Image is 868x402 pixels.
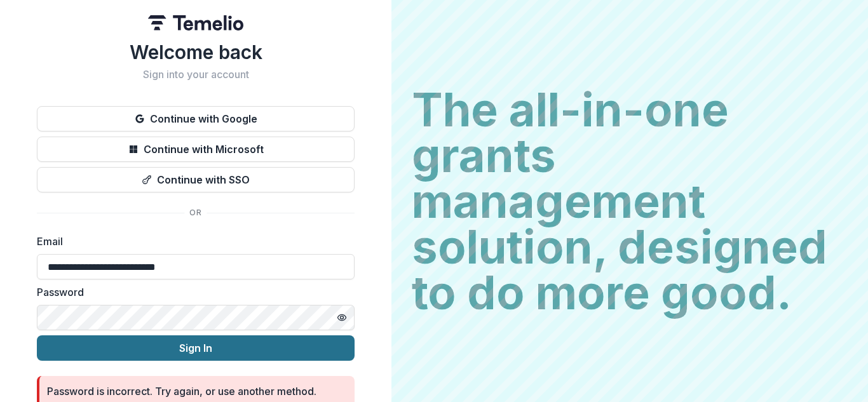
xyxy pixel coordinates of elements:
[37,69,355,81] h2: Sign into your account
[37,285,347,300] label: Password
[37,41,355,64] h1: Welcome back
[37,137,355,162] button: Continue with Microsoft
[332,307,352,328] button: Toggle password visibility
[148,15,243,30] img: Temelio
[37,167,355,192] button: Continue with SSO
[47,384,316,399] div: Password is incorrect. Try again, or use another method.
[37,335,355,361] button: Sign In
[37,234,347,249] label: Email
[37,106,355,131] button: Continue with Google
